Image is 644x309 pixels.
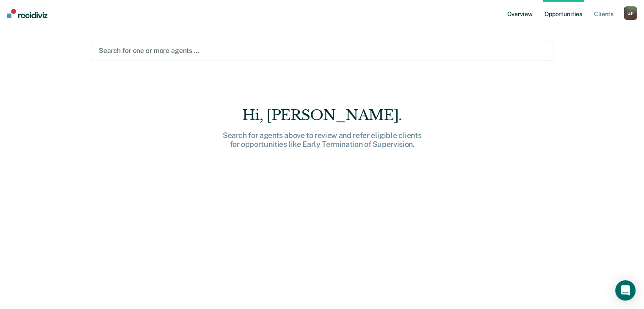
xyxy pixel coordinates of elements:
div: Search for agents above to review and refer eligible clients for opportunities like Early Termina... [187,131,458,149]
div: G P [624,6,637,20]
img: Recidiviz [7,9,47,18]
div: Open Intercom Messenger [615,280,636,301]
div: Hi, [PERSON_NAME]. [187,107,458,124]
button: GP [624,6,637,20]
